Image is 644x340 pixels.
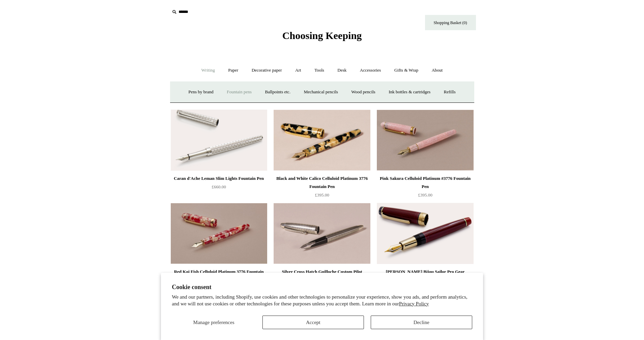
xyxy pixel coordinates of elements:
[182,83,220,101] a: Pens by brand
[308,61,330,79] a: Tools
[172,174,265,183] div: Caran d'Ache Leman Slim Lights Fountain Pen
[379,268,472,284] div: [PERSON_NAME] Bijou Sailor Pro Gear Fountain Pen
[377,110,473,171] img: Pink Sakura Celluloid Platinum #3776 Fountain Pen
[377,110,473,171] a: Pink Sakura Celluloid Platinum #3776 Fountain Pen Pink Sakura Celluloid Platinum #3776 Fountain Pen
[259,83,297,101] a: Ballpoints etc.
[195,61,221,79] a: Writing
[345,83,382,101] a: Wood pencils
[274,110,370,171] img: Black and White Calico Celluloid Platinum 3776 Fountain Pen
[315,192,329,197] span: £395.00
[171,110,267,171] a: Caran d'Ache Leman Slim Lights Fountain Pen Caran d'Ache Leman Slim Lights Fountain Pen
[221,83,258,101] a: Fountain pens
[274,203,370,264] a: Silver Cross Hatch Guilloche Custom Pilot Fountain Pen Silver Cross Hatch Guilloche Custom Pilot ...
[354,61,387,79] a: Accessories
[379,174,472,191] div: Pink Sakura Celluloid Platinum #3776 Fountain Pen
[425,61,449,79] a: About
[298,83,344,101] a: Mechanical pencils
[377,268,473,296] a: [PERSON_NAME] Bijou Sailor Pro Gear Fountain Pen £1,500.00
[282,30,362,41] span: Choosing Keeping
[211,184,226,189] span: £660.00
[172,284,472,291] h2: Cookie consent
[418,192,432,197] span: £395.00
[399,301,429,306] a: Privacy Policy
[171,203,267,264] img: Red Koi Fish Celluloid Platinum 3776 Fountain Pen
[172,316,256,329] button: Manage preferences
[388,61,424,79] a: Gifts & Wrap
[289,61,307,79] a: Art
[331,61,353,79] a: Desk
[245,61,288,79] a: Decorative paper
[172,268,265,284] div: Red Koi Fish Celluloid Platinum 3776 Fountain Pen
[193,320,234,325] span: Manage preferences
[274,203,370,264] img: Silver Cross Hatch Guilloche Custom Pilot Fountain Pen
[222,61,244,79] a: Paper
[171,203,267,264] a: Red Koi Fish Celluloid Platinum 3776 Fountain Pen Red Koi Fish Celluloid Platinum 3776 Fountain Pen
[171,110,267,171] img: Caran d'Ache Leman Slim Lights Fountain Pen
[377,203,473,264] img: Ruby Wajima Bijou Sailor Pro Gear Fountain Pen
[262,316,364,329] button: Accept
[371,316,472,329] button: Decline
[171,174,267,202] a: Caran d'Ache Leman Slim Lights Fountain Pen £660.00
[425,15,476,30] a: Shopping Basket (0)
[383,83,437,101] a: Ink bottles & cartridges
[172,294,472,307] p: We and our partners, including Shopify, use cookies and other technologies to personalize your ex...
[438,83,462,101] a: Refills
[377,174,473,202] a: Pink Sakura Celluloid Platinum #3776 Fountain Pen £395.00
[282,35,362,40] a: Choosing Keeping
[274,174,370,202] a: Black and White Calico Celluloid Platinum 3776 Fountain Pen £395.00
[275,268,368,284] div: Silver Cross Hatch Guilloche Custom Pilot Fountain Pen
[377,203,473,264] a: Ruby Wajima Bijou Sailor Pro Gear Fountain Pen Ruby Wajima Bijou Sailor Pro Gear Fountain Pen
[171,268,267,296] a: Red Koi Fish Celluloid Platinum 3776 Fountain Pen £395.00
[275,174,368,191] div: Black and White Calico Celluloid Platinum 3776 Fountain Pen
[274,268,370,296] a: Silver Cross Hatch Guilloche Custom Pilot Fountain Pen £725.00
[274,110,370,171] a: Black and White Calico Celluloid Platinum 3776 Fountain Pen Black and White Calico Celluloid Plat...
